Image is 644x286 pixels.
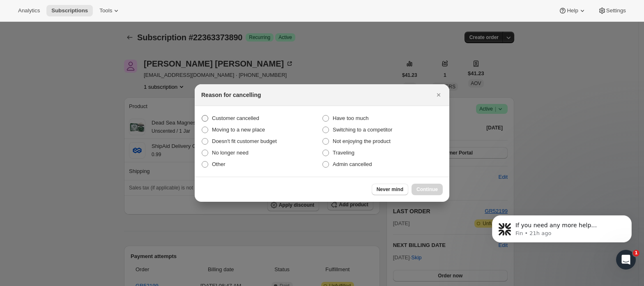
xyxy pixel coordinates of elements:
[99,7,112,14] span: Tools
[13,5,45,16] button: Analytics
[433,89,444,101] button: Close
[606,7,626,14] span: Settings
[567,7,578,14] span: Help
[633,250,639,256] span: 1
[333,150,354,156] span: Traveling
[212,115,259,121] span: Customer cancelled
[616,250,636,270] iframe: Intercom live chat
[18,7,40,14] span: Analytics
[593,5,631,16] button: Settings
[212,161,225,167] span: Other
[212,127,265,133] span: Moving to a new place
[480,198,644,264] iframe: Intercom notifications message
[46,5,93,16] button: Subscriptions
[36,24,140,79] span: If you need any more help understanding our SMS subscription management features, please let me k...
[212,150,248,156] span: No longer need
[333,161,372,167] span: Admin cancelled
[94,5,125,16] button: Tools
[36,32,142,39] p: Message from Fin, sent 21h ago
[51,7,88,14] span: Subscriptions
[333,115,368,121] span: Have too much
[201,91,261,99] h2: Reason for cancelling
[372,184,408,195] button: Never mind
[377,186,403,193] span: Never mind
[554,5,591,16] button: Help
[333,127,392,133] span: Switching to a competitor
[212,138,277,144] span: Doesn't fit customer budget
[333,138,391,144] span: Not enjoying the product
